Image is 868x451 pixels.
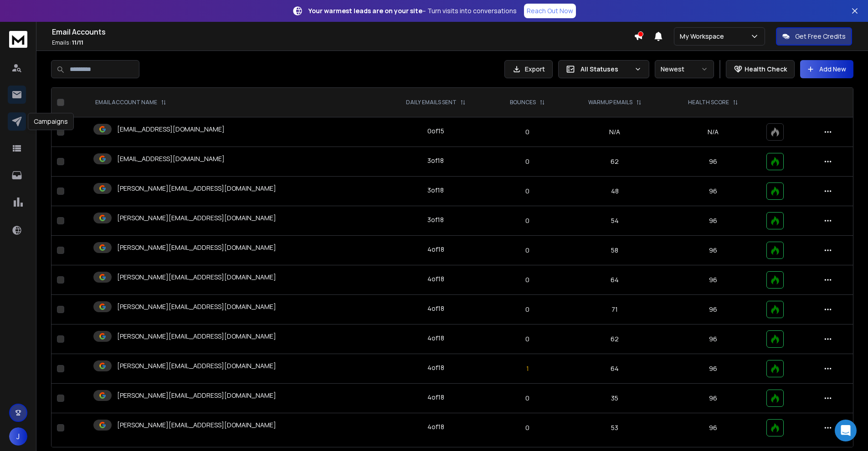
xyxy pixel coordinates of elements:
[496,127,559,137] p: 0
[28,113,74,130] div: Campaigns
[565,354,665,384] td: 64
[496,394,559,403] p: 0
[665,413,761,443] td: 96
[427,393,444,402] div: 4 of 18
[52,39,634,46] p: Emails :
[117,243,276,252] p: [PERSON_NAME][EMAIL_ADDRESS][DOMAIN_NAME]
[52,26,634,37] h1: Email Accounts
[800,60,853,78] button: Add New
[117,273,276,282] p: [PERSON_NAME][EMAIL_ADDRESS][DOMAIN_NAME]
[496,364,559,373] p: 1
[565,324,665,354] td: 62
[427,127,444,136] div: 0 of 15
[117,125,225,134] p: [EMAIL_ADDRESS][DOMAIN_NAME]
[496,305,559,314] p: 0
[496,334,559,344] p: 0
[427,274,444,284] div: 4 of 18
[565,384,665,413] td: 35
[665,354,761,384] td: 96
[776,27,852,46] button: Get Free Credits
[308,6,422,15] strong: Your warmest leads are on your site
[496,187,559,196] p: 0
[496,275,559,284] p: 0
[665,384,761,413] td: 96
[580,65,631,74] p: All Statuses
[117,213,276,223] p: [PERSON_NAME][EMAIL_ADDRESS][DOMAIN_NAME]
[427,215,444,224] div: 3 of 18
[665,206,761,236] td: 96
[117,391,276,400] p: [PERSON_NAME][EMAIL_ADDRESS][DOMAIN_NAME]
[496,246,559,255] p: 0
[117,421,276,430] p: [PERSON_NAME][EMAIL_ADDRESS][DOMAIN_NAME]
[72,39,83,46] span: 11 / 11
[565,206,665,236] td: 54
[565,295,665,324] td: 71
[565,147,665,177] td: 62
[665,177,761,206] td: 96
[9,31,27,48] img: logo
[427,304,444,313] div: 4 of 18
[427,245,444,254] div: 4 of 18
[527,6,573,15] p: Reach Out Now
[565,413,665,443] td: 53
[504,60,553,78] button: Export
[510,99,536,106] p: BOUNCES
[588,99,632,106] p: WARMUP EMAILS
[745,65,787,74] p: Health Check
[496,423,559,432] p: 0
[427,422,444,431] div: 4 of 18
[565,177,665,206] td: 48
[524,4,576,18] a: Reach Out Now
[665,236,761,265] td: 96
[117,184,276,193] p: [PERSON_NAME][EMAIL_ADDRESS][DOMAIN_NAME]
[9,427,27,446] button: J
[655,60,714,78] button: Newest
[565,236,665,265] td: 58
[665,295,761,324] td: 96
[795,32,846,41] p: Get Free Credits
[308,6,517,15] p: – Turn visits into conversations
[406,99,457,106] p: DAILY EMAILS SENT
[427,156,444,165] div: 3 of 18
[665,324,761,354] td: 96
[117,154,225,163] p: [EMAIL_ADDRESS][DOMAIN_NAME]
[688,99,729,106] p: HEALTH SCORE
[726,60,795,78] button: Health Check
[671,127,756,137] p: N/A
[427,334,444,343] div: 4 of 18
[835,420,857,441] div: Open Intercom Messenger
[665,265,761,295] td: 96
[427,363,444,372] div: 4 of 18
[427,186,444,195] div: 3 of 18
[565,117,665,147] td: N/A
[95,99,166,106] div: EMAIL ACCOUNT NAME
[496,157,559,166] p: 0
[117,361,276,370] p: [PERSON_NAME][EMAIL_ADDRESS][DOMAIN_NAME]
[117,332,276,341] p: [PERSON_NAME][EMAIL_ADDRESS][DOMAIN_NAME]
[665,147,761,177] td: 96
[496,216,559,225] p: 0
[565,265,665,295] td: 64
[680,32,728,41] p: My Workspace
[117,302,276,311] p: [PERSON_NAME][EMAIL_ADDRESS][DOMAIN_NAME]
